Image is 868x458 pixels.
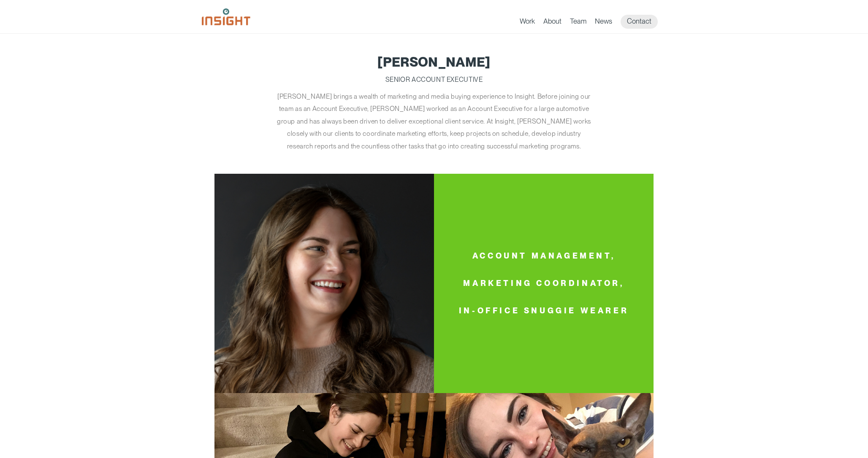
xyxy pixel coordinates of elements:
p: Senior Account Executive [214,73,654,86]
a: Work [520,17,535,29]
img: Insight Marketing Design [202,8,250,25]
a: About [543,17,561,29]
nav: primary navigation menu [520,15,666,29]
span: Account Management, Marketing Coordinator, In-Office Snuggie Wearer [455,242,632,325]
p: [PERSON_NAME] brings a wealth of marketing and media buying experience to Insight. Before joining... [276,90,592,153]
h1: [PERSON_NAME] [214,55,654,69]
a: Team [570,17,586,29]
img: Katrina Vyborny [214,174,434,393]
a: Contact [621,15,658,29]
a: News [595,17,612,29]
